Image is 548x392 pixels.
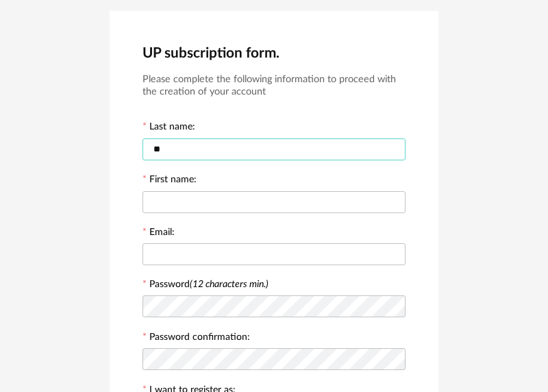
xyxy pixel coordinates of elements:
i: (12 characters min.) [190,280,269,289]
label: Password confirmation: [142,332,250,345]
h2: UP subscription form. [142,44,406,62]
label: Last name: [142,122,195,134]
label: First name: [142,175,197,187]
h3: Please complete the following information to proceed with the creation of your account [142,73,406,99]
label: Password [149,280,269,289]
label: Email: [142,228,175,240]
